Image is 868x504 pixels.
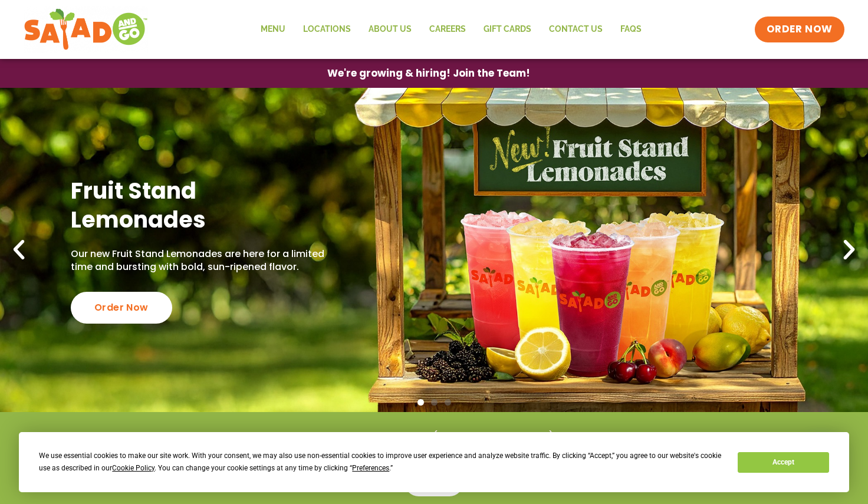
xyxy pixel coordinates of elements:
[71,248,334,274] p: Our new Fruit Stand Lemonades are here for a limited time and bursting with bold, sun-ripened fla...
[71,292,172,324] div: Order Now
[738,452,828,473] button: Accept
[755,17,844,42] a: ORDER NOW
[611,16,650,43] a: FAQs
[431,399,438,406] span: Go to slide 2
[112,464,154,472] span: Cookie Policy
[310,60,548,87] a: We're growing & hiring! Join the Team!
[360,16,420,43] a: About Us
[327,68,530,78] span: We're growing & hiring! Join the Team!
[24,6,148,53] img: new-SAG-logo-768×292
[445,399,451,406] span: Go to slide 3
[71,176,334,235] h2: Fruit Stand Lemonades
[540,16,611,43] a: Contact Us
[19,432,849,492] div: Cookie Consent Prompt
[475,16,540,43] a: GIFT CARDS
[767,22,833,37] span: ORDER NOW
[836,237,862,263] div: Next slide
[352,464,389,472] span: Preferences
[6,237,32,263] div: Previous slide
[252,16,650,43] nav: Menu
[420,16,475,43] a: Careers
[294,16,360,43] a: Locations
[252,16,294,43] a: Menu
[24,430,844,443] h4: Weekdays 6:30am-9pm (breakfast until 10:30am)
[417,399,424,406] span: Go to slide 1
[39,450,724,475] div: We use essential cookies to make our site work. With your consent, we may also use non-essential ...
